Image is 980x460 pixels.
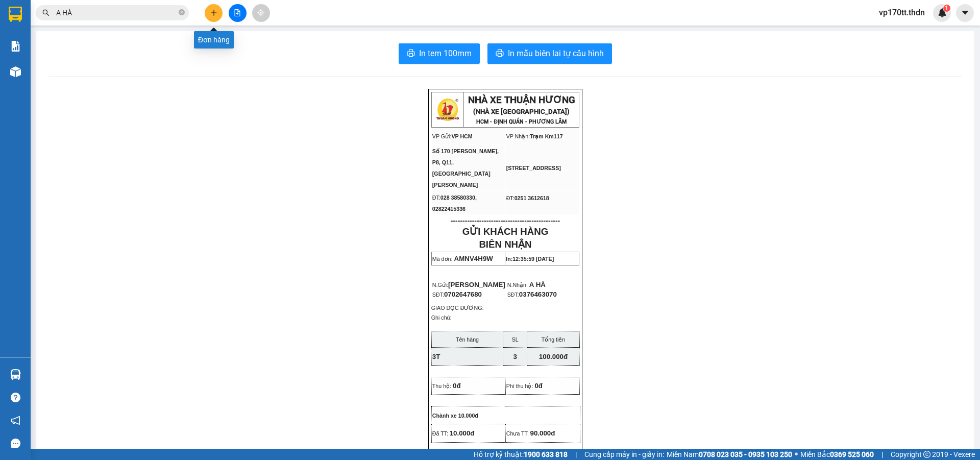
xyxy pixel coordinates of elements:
[514,195,549,201] span: 0251 3612618
[506,133,530,139] span: VP Nhận:
[4,42,23,48] span: VP Gửi:
[210,9,217,16] span: plus
[432,383,451,389] span: Thu hộ:
[229,4,247,22] button: file-add
[506,195,514,201] span: ĐT:
[512,336,519,343] span: SL
[462,226,548,237] strong: GỬI KHÁCH HÀNG
[39,6,146,17] strong: NHÀ XE THUẬN HƯƠNG
[881,449,883,460] span: |
[575,449,577,460] span: |
[432,256,453,262] span: Mã đơn:
[407,49,415,59] span: printer
[507,282,528,288] span: N.Nhận:
[871,6,933,19] span: vp170tt.thdn
[519,290,557,298] span: 0376463070
[938,8,947,17] img: icon-new-feature
[800,449,874,460] span: Miền Bắc
[450,429,475,437] span: 10.000đ
[530,133,562,139] span: Trạm Km117
[524,450,568,458] strong: 1900 633 818
[513,353,517,360] span: 3
[451,216,560,225] span: ----------------------------------------------
[4,54,70,79] span: Số 170 [PERSON_NAME], P8, Q11, [GEOGRAPHIC_DATA][PERSON_NAME]
[257,9,264,16] span: aim
[47,28,138,34] strong: HCM - ĐỊNH QUÁN - PHƯƠNG LÂM
[529,281,546,288] span: A HÀ
[11,416,20,425] span: notification
[431,305,484,311] span: GIAO DỌC ĐƯỜNG:
[506,383,533,389] span: Phí thu hộ:
[205,4,223,22] button: plus
[44,18,141,26] strong: (NHÀ XE [GEOGRAPHIC_DATA])
[539,353,568,360] span: 100.000đ
[667,449,792,460] span: Miền Nam
[923,451,930,458] span: copyright
[435,97,460,123] img: logo
[534,382,543,390] span: 0đ
[42,9,50,16] span: search
[584,449,664,460] span: Cung cấp máy in - giấy in:
[508,47,604,60] span: In mẫu biên lai tự cấu hình
[473,108,570,115] strong: (NHÀ XE [GEOGRAPHIC_DATA])
[451,133,472,139] span: VP HCM
[432,282,505,288] span: N.Gửi:
[530,429,551,437] span: 90.000
[453,382,461,390] span: 0đ
[432,133,452,139] span: VP Gửi:
[101,42,134,48] span: Trạm Km117
[487,43,612,64] button: printerIn mẫu biên lai tự cấu hình
[542,336,566,343] span: Tổng tiền
[512,256,554,262] span: 12:35:59 [DATE]
[10,369,21,380] img: warehouse-icon
[179,9,185,15] span: close-circle
[10,41,21,52] img: solution-icon
[507,292,519,298] span: SĐT:
[943,5,950,12] sup: 1
[448,281,505,288] span: [PERSON_NAME]
[506,256,554,262] span: In:
[11,393,20,402] span: question-circle
[78,63,132,69] span: [STREET_ADDRESS]
[432,292,482,298] span: SĐT:
[956,4,974,22] button: caret-down
[454,255,493,262] span: AMNV4H9W
[795,452,798,456] span: ⚪️
[432,430,448,437] span: Đã TT:
[78,42,102,48] span: VP Nhận:
[432,148,499,188] span: Số 170 [PERSON_NAME], P8, Q11, [GEOGRAPHIC_DATA][PERSON_NAME]
[476,118,567,125] strong: HCM - ĐỊNH QUÁN - PHƯƠNG LÂM
[432,353,440,360] span: 3T
[432,195,440,201] span: ĐT:
[179,8,185,18] span: close-circle
[23,42,44,48] span: VP HCM
[479,239,531,250] strong: BIÊN NHẬN
[456,336,479,343] span: Tên hàng
[496,49,504,59] span: printer
[551,429,555,437] span: đ
[699,450,792,458] strong: 0708 023 035 - 0935 103 250
[444,290,482,298] span: 0702647680
[252,4,270,22] button: aim
[506,430,529,437] span: Chưa TT:
[830,450,874,458] strong: 0369 525 060
[432,413,478,419] span: Chành xe 10.000đ
[234,9,241,16] span: file-add
[431,314,452,321] span: Ghi chú:
[945,5,948,12] span: 1
[432,195,477,212] span: 028 38580330, 02822415336
[10,66,21,77] img: warehouse-icon
[419,47,472,60] span: In tem 100mm
[11,439,20,448] span: message
[474,449,568,460] span: Hỗ trợ kỹ thuật:
[399,43,480,64] button: printerIn tem 100mm
[468,94,575,106] strong: NHÀ XE THUẬN HƯƠNG
[961,8,970,17] span: caret-down
[7,7,32,33] img: logo
[56,7,177,18] input: Tìm tên, số ĐT hoặc mã đơn
[9,7,22,22] img: logo-vxr
[506,165,561,171] span: [STREET_ADDRESS]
